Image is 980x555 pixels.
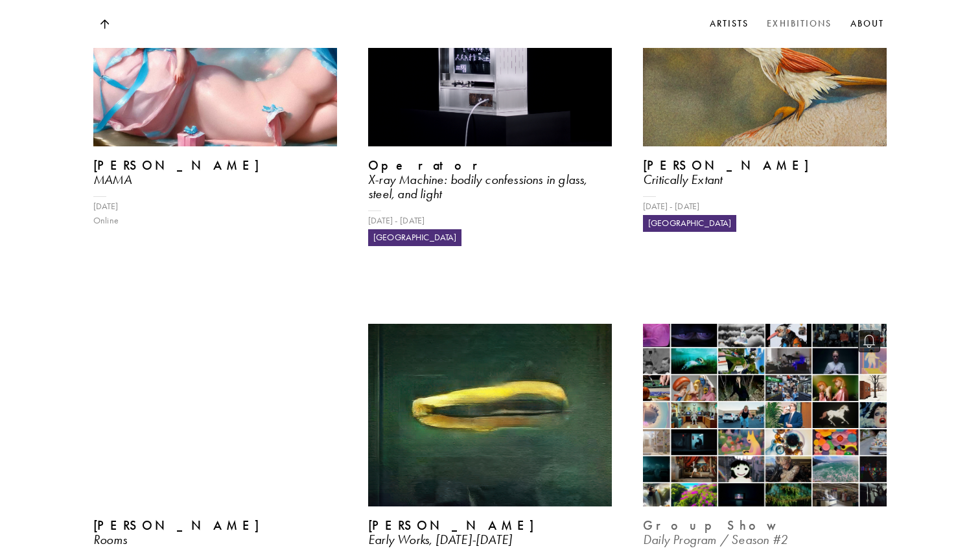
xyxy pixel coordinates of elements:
[93,532,127,547] i: Rooms
[643,157,832,173] b: [PERSON_NAME]
[643,172,722,187] i: Critically Extant
[368,229,461,246] div: [GEOGRAPHIC_DATA]
[368,172,587,201] i: X-ray Machine: bodily confessions in glass, steel, and light
[707,14,752,34] a: Artists
[93,214,337,228] div: Online
[368,157,488,173] b: Operator
[368,214,612,228] div: [DATE] - [DATE]
[93,157,282,173] b: [PERSON_NAME]
[764,14,834,34] a: Exhibitions
[643,215,736,232] div: [GEOGRAPHIC_DATA]
[93,199,337,214] div: [DATE]
[643,517,782,533] b: Group Show
[639,321,890,509] img: Exhibition Image
[368,517,557,533] b: [PERSON_NAME]
[643,532,787,547] i: Daily Program / Season #2
[100,19,109,29] img: Top
[643,199,887,214] div: [DATE] - [DATE]
[368,532,512,547] i: Early Works, [DATE]-[DATE]
[368,324,612,506] img: Exhibition Image
[93,172,132,187] i: MAMA
[848,14,887,34] a: About
[93,517,282,533] b: [PERSON_NAME]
